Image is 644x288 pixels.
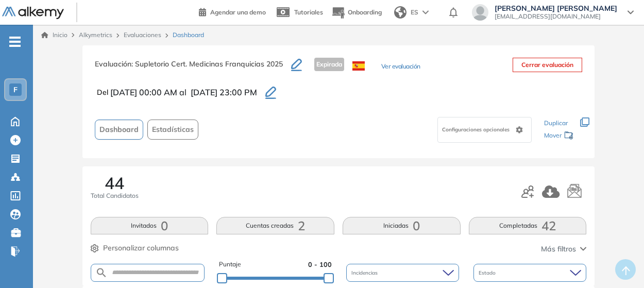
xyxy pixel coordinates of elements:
[110,86,177,98] span: [DATE] 00:00 AM
[210,8,266,16] span: Agendar una demo
[91,243,179,253] button: Personalizar columnas
[199,5,266,18] a: Agendar una demo
[99,124,139,135] span: Dashboard
[495,4,617,12] span: [PERSON_NAME] [PERSON_NAME]
[131,59,283,69] span: : Supletorio Cert. Medicinas Franquicias 2025
[348,8,382,16] span: Onboarding
[442,126,512,133] span: Configuraciones opcionales
[381,62,420,73] button: Ver evaluación
[103,243,179,253] span: Personalizar columnas
[105,175,124,191] span: 44
[152,124,194,135] span: Estadísticas
[95,266,108,279] img: SEARCH_ALT
[437,117,532,143] div: Configuraciones opcionales
[473,264,586,282] div: Estado
[9,41,21,43] i: -
[179,86,187,98] span: al
[394,6,406,19] img: world
[124,31,161,39] a: Evaluaciones
[79,31,112,39] span: Alkymetrics
[541,244,576,255] span: Más filtros
[346,264,459,282] div: Incidencias
[351,269,380,277] span: Incidencias
[294,8,323,16] span: Tutoriales
[411,8,418,17] span: ES
[308,260,332,269] span: 0 - 100
[91,217,209,234] button: Invitados0
[41,30,67,40] a: Inicio
[479,269,498,277] span: Estado
[343,217,461,234] button: Iniciadas0
[544,127,574,146] div: Mover
[331,2,382,24] button: Onboarding
[469,217,587,234] button: Completadas42
[191,86,257,98] span: [DATE] 23:00 PM
[422,10,429,14] img: arrow
[147,120,198,140] button: Estadísticas
[352,61,365,71] img: ESP
[495,12,617,21] span: [EMAIL_ADDRESS][DOMAIN_NAME]
[95,58,291,79] h3: Evaluación
[91,191,139,200] span: Total Candidatos
[216,217,334,234] button: Cuentas creadas2
[544,119,568,127] span: Duplicar
[2,7,64,20] img: Logo
[541,244,586,255] button: Más filtros
[219,260,241,269] span: Puntaje
[97,87,108,98] span: Del
[13,86,18,94] span: F
[314,58,344,71] span: Expirada
[95,120,143,140] button: Dashboard
[513,58,582,72] button: Cerrar evaluación
[173,30,204,40] span: Dashboard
